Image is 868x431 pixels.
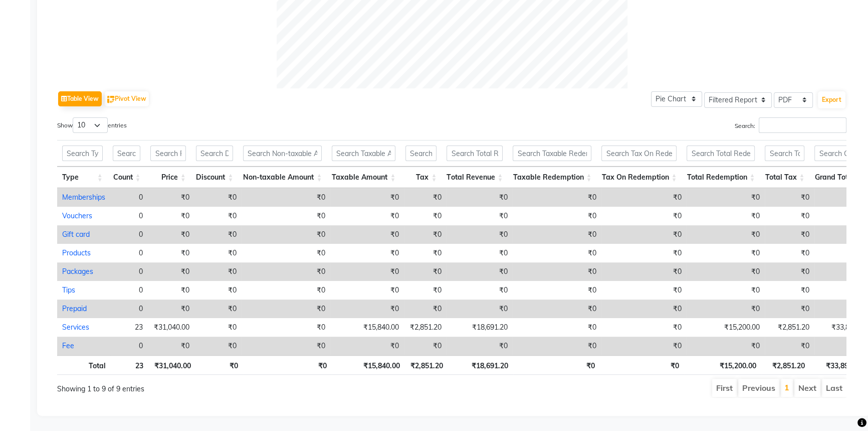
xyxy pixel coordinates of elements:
td: ₹0 [242,281,330,300]
th: Total Revenue: activate to sort column ascending [442,167,508,188]
td: ₹0 [148,188,194,207]
th: Tax: activate to sort column ascending [400,167,442,188]
td: ₹0 [447,207,513,225]
td: ₹0 [194,318,242,337]
img: pivot.png [107,96,115,103]
td: ₹0 [404,188,447,207]
th: Taxable Amount: activate to sort column ascending [327,167,400,188]
input: Search Count [113,146,141,161]
td: ₹0 [513,300,601,318]
td: ₹0 [148,300,194,318]
td: ₹0 [330,300,404,318]
td: ₹0 [601,225,687,244]
input: Search Type [62,146,103,161]
td: ₹0 [194,244,242,262]
td: ₹0 [765,207,814,225]
td: ₹0 [447,281,513,300]
td: ₹0 [447,188,513,207]
input: Search Taxable Redemption [513,146,591,161]
input: Search Tax [405,146,437,161]
a: Tips [62,285,75,295]
td: ₹0 [601,188,687,207]
td: ₹0 [148,244,194,262]
button: Pivot View [105,91,149,106]
th: Tax On Redemption: activate to sort column ascending [596,167,682,188]
td: ₹0 [601,281,687,300]
th: Grand Total: activate to sort column ascending [809,167,867,188]
a: Fee [62,341,74,350]
a: Memberships [62,193,105,202]
td: ₹0 [601,262,687,281]
td: ₹0 [404,262,447,281]
th: Type: activate to sort column ascending [57,167,108,188]
td: ₹0 [194,262,242,281]
td: ₹0 [194,207,242,225]
th: Total Redemption: activate to sort column ascending [682,167,760,188]
td: ₹0 [687,188,765,207]
td: ₹0 [330,225,404,244]
td: ₹0 [601,300,687,318]
a: Prepaid [62,304,87,313]
label: Show entries [57,117,127,133]
td: 0 [110,300,148,318]
td: ₹0 [404,207,447,225]
td: ₹0 [687,207,765,225]
td: ₹0 [687,262,765,281]
th: Total Tax: activate to sort column ascending [760,167,809,188]
input: Search Total Revenue [447,146,503,161]
td: ₹0 [330,244,404,262]
input: Search Total Tax [765,146,804,161]
td: ₹0 [687,300,765,318]
a: Services [62,323,89,332]
th: ₹15,200.00 [684,355,761,375]
td: ₹0 [404,225,447,244]
input: Search Tax On Redemption [601,146,677,161]
input: Search: [759,117,846,133]
td: ₹0 [513,281,601,300]
td: ₹0 [194,281,242,300]
td: ₹0 [447,300,513,318]
th: ₹0 [196,355,244,375]
th: Non-taxable Amount: activate to sort column ascending [238,167,327,188]
th: Discount: activate to sort column ascending [191,167,239,188]
td: ₹0 [148,337,194,355]
td: ₹0 [242,244,330,262]
td: 0 [110,207,148,225]
th: ₹33,891.20 [810,355,867,375]
th: ₹0 [243,355,332,375]
td: ₹0 [148,225,194,244]
button: Table View [58,91,102,106]
th: Total [57,355,111,375]
td: ₹0 [330,281,404,300]
td: 0 [110,244,148,262]
td: 23 [110,318,148,337]
th: ₹2,851.20 [761,355,810,375]
td: ₹0 [330,262,404,281]
td: ₹2,851.20 [404,318,447,337]
a: 1 [784,382,789,392]
td: ₹0 [601,337,687,355]
td: ₹0 [765,337,814,355]
td: ₹0 [148,207,194,225]
td: ₹0 [687,281,765,300]
td: ₹0 [765,188,814,207]
td: ₹0 [194,300,242,318]
td: ₹0 [194,225,242,244]
td: ₹0 [765,281,814,300]
td: 0 [110,188,148,207]
td: ₹0 [765,300,814,318]
td: ₹0 [194,188,242,207]
select: Showentries [73,117,108,133]
input: Search Price [150,146,185,161]
td: ₹0 [404,300,447,318]
th: Taxable Redemption: activate to sort column ascending [508,167,596,188]
td: ₹15,840.00 [330,318,404,337]
td: ₹0 [513,262,601,281]
th: 23 [111,355,149,375]
td: ₹0 [601,318,687,337]
td: ₹31,040.00 [148,318,194,337]
label: Search: [735,117,846,133]
td: ₹0 [513,244,601,262]
td: ₹15,200.00 [687,318,765,337]
a: Vouchers [62,211,92,220]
